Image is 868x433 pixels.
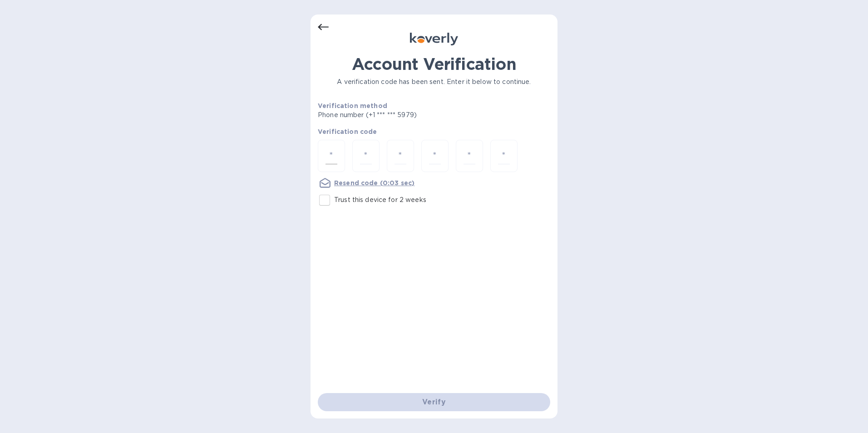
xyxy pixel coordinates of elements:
p: Trust this device for 2 weeks [334,195,426,205]
u: Resend code (0:03 sec) [334,179,414,187]
h1: Account Verification [318,54,550,74]
p: Verification code [318,127,550,136]
b: Verification method [318,102,387,109]
p: A verification code has been sent. Enter it below to continue. [318,77,550,87]
p: Phone number (+1 *** *** 5979) [318,110,486,120]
